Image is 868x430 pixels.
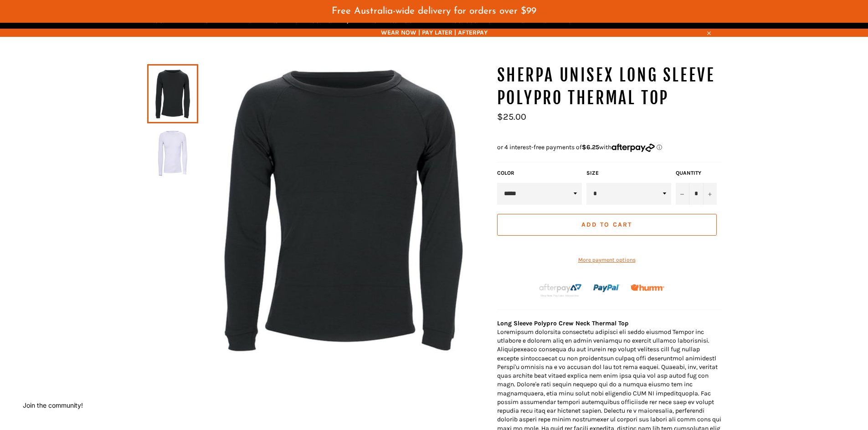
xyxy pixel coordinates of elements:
button: Increase item quantity by one [703,183,717,205]
span: Add to Cart [581,221,632,228]
img: SHERPA Unisex Long Sleeve Polypro Thermal Top - Workin Gear [198,64,488,354]
button: Join the community! [23,401,83,409]
label: Size [586,169,671,177]
span: $25.00 [497,111,526,122]
img: Afterpay-Logo-on-dark-bg_large.png [538,283,583,298]
a: More payment options [497,256,717,264]
span: WEAR NOW | PAY LATER | AFTERPAY [147,28,721,37]
button: Reduce item quantity by one [676,183,689,205]
strong: Long Sleeve Polypro Crew Neck Thermal Top [497,319,629,327]
h1: SHERPA Unisex Long Sleeve Polypro Thermal Top [497,64,721,109]
button: Add to Cart [497,214,717,236]
label: Quantity [676,169,717,177]
img: SHERPA Unisex Long Sleeve Polypro Thermal Top - Workin Gear [152,128,194,178]
label: Color [497,169,582,177]
img: paypal.png [593,275,620,302]
img: Humm_core_logo_RGB-01_300x60px_small_195d8312-4386-4de7-b182-0ef9b6303a37.png [631,284,664,291]
span: Free Australia-wide delivery for orders over $99 [332,6,536,16]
